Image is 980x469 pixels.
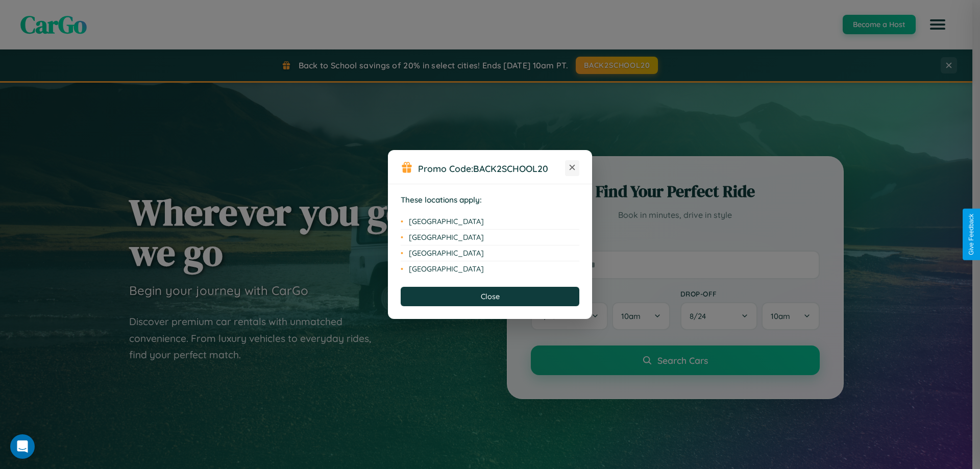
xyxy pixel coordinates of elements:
[473,163,548,174] b: BACK2SCHOOL20
[401,230,579,245] li: [GEOGRAPHIC_DATA]
[401,261,579,277] li: [GEOGRAPHIC_DATA]
[401,287,579,306] button: Close
[418,163,565,174] h3: Promo Code:
[401,195,482,205] strong: These locations apply:
[401,245,579,261] li: [GEOGRAPHIC_DATA]
[968,214,975,255] div: Give Feedback
[401,214,579,230] li: [GEOGRAPHIC_DATA]
[10,434,35,459] div: Open Intercom Messenger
